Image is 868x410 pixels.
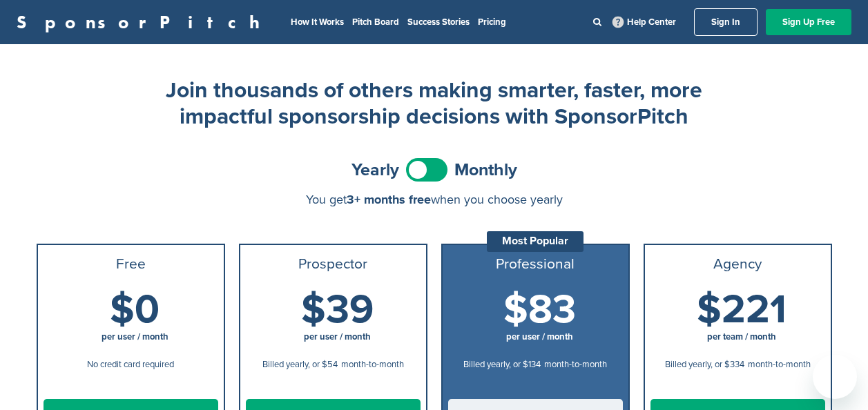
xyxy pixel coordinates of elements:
[463,359,541,370] span: Billed yearly, or $134
[650,256,825,273] h3: Agency
[544,359,607,370] span: month-to-month
[110,286,160,334] span: $0
[262,359,338,370] span: Billed yearly, or $54
[102,331,168,342] span: per user / month
[407,17,470,28] a: Success Stories
[503,286,576,334] span: $83
[44,256,218,273] h3: Free
[87,359,174,370] span: No credit card required
[478,17,506,28] a: Pricing
[665,359,744,370] span: Billed yearly, or $334
[304,331,371,342] span: per user / month
[697,286,787,334] span: $221
[17,13,269,31] a: SponsorPitch
[37,193,832,206] div: You get when you choose yearly
[341,359,404,370] span: month-to-month
[748,359,811,370] span: month-to-month
[506,331,573,342] span: per user / month
[707,331,776,342] span: per team / month
[694,8,758,36] a: Sign In
[487,231,584,252] div: Most Popular
[448,256,623,273] h3: Professional
[291,17,344,28] a: How It Works
[352,17,399,28] a: Pitch Board
[301,286,374,334] span: $39
[351,162,399,179] span: Yearly
[610,14,679,30] a: Help Center
[454,162,517,179] span: Monthly
[766,9,851,35] a: Sign Up Free
[813,355,857,399] iframe: Button to launch messaging window
[158,77,711,130] h2: Join thousands of others making smarter, faster, more impactful sponsorship decisions with Sponso...
[246,256,421,273] h3: Prospector
[347,192,431,207] span: 3+ months free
